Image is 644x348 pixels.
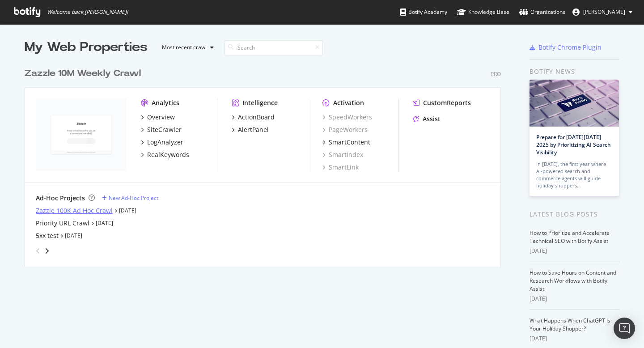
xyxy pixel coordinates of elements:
div: LogAnalyzer [147,138,183,147]
div: angle-left [32,244,44,258]
div: Botify Academy [400,8,447,17]
a: Zazzle 10M Weekly Crawl [25,67,144,80]
div: AlertPanel [238,125,269,134]
div: grid [25,56,508,267]
a: How to Save Hours on Content and Research Workflows with Botify Assist [530,269,616,293]
a: AlertPanel [232,125,269,134]
div: Most recent crawl [162,45,207,50]
a: 5xx test [36,231,59,240]
div: ActionBoard [238,113,275,122]
div: My Web Properties [25,38,148,56]
a: Zazzle 100K Ad Hoc Crawl [36,206,113,215]
div: Knowledge Base [457,8,509,17]
button: [PERSON_NAME] [565,5,640,19]
span: Welcome back, [PERSON_NAME] ! [47,8,128,16]
img: Prepare for Black Friday 2025 by Prioritizing AI Search Visibility [530,80,619,127]
div: Intelligence [242,98,278,107]
a: Overview [141,113,175,122]
div: Botify Chrome Plugin [538,43,602,52]
div: [DATE] [530,247,619,255]
input: Search [225,40,323,55]
div: [DATE] [530,335,619,343]
a: SmartIndex [322,150,363,159]
div: Latest Blog Posts [530,209,619,219]
img: zazzle.com [36,98,127,171]
div: Assist [423,115,441,123]
a: New Ad-Hoc Project [102,194,158,202]
a: SmartLink [322,163,359,172]
div: New Ad-Hoc Project [109,194,158,202]
a: Botify Chrome Plugin [530,43,602,52]
div: Ad-Hoc Projects [36,194,85,203]
a: [DATE] [96,219,113,227]
div: Organizations [519,8,565,17]
div: angle-right [44,246,50,255]
a: CustomReports [413,98,471,107]
div: [DATE] [530,295,619,303]
a: [DATE] [65,232,82,239]
a: Priority URL Crawl [36,219,89,228]
a: RealKeywords [141,150,189,159]
a: Prepare for [DATE][DATE] 2025 by Prioritizing AI Search Visibility [536,133,611,156]
a: PageWorkers [322,125,368,134]
a: SiteCrawler [141,125,182,134]
button: Most recent crawl [155,40,217,55]
div: Pro [491,70,501,78]
a: LogAnalyzer [141,138,183,147]
a: [DATE] [119,207,136,214]
a: How to Prioritize and Accelerate Technical SEO with Botify Assist [530,229,610,245]
div: Open Intercom Messenger [614,318,635,339]
div: CustomReports [423,98,471,107]
div: In [DATE], the first year where AI-powered search and commerce agents will guide holiday shoppers… [536,161,612,189]
div: SiteCrawler [147,125,182,134]
span: Colin Ma [583,8,625,16]
div: Zazzle 10M Weekly Crawl [25,67,141,80]
a: ActionBoard [232,113,275,122]
div: SmartContent [329,138,370,147]
div: Activation [333,98,364,107]
a: SpeedWorkers [322,113,372,122]
div: Analytics [152,98,179,107]
a: Assist [413,115,441,123]
div: Botify news [530,67,619,76]
div: RealKeywords [147,150,189,159]
div: Overview [147,113,175,122]
a: What Happens When ChatGPT Is Your Holiday Shopper? [530,317,610,332]
a: SmartContent [322,138,370,147]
